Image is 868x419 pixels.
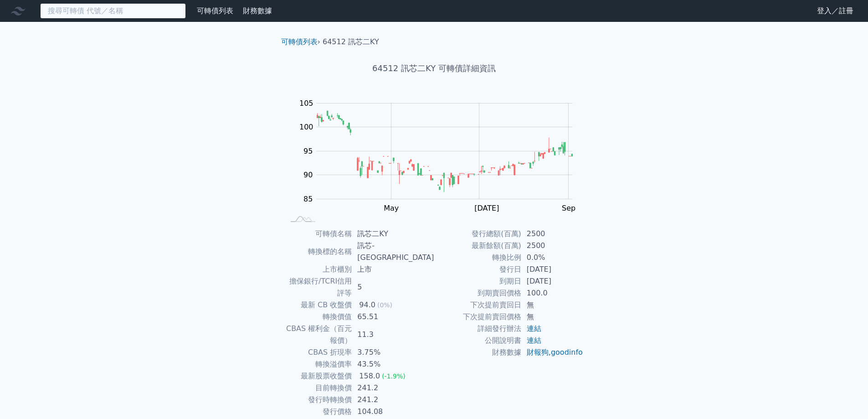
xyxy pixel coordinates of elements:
[521,275,584,287] td: [DATE]
[521,240,584,252] td: 2500
[197,6,233,15] a: 可轉債列表
[243,6,272,15] a: 財務數據
[434,311,521,323] td: 下次提前賣回價格
[352,311,434,323] td: 65.51
[303,147,313,155] tspan: 95
[434,240,521,252] td: 最新餘額(百萬)
[521,252,584,264] td: 0.0%
[527,336,541,345] a: 連結
[303,195,313,203] tspan: 85
[521,347,584,358] td: ,
[434,335,521,347] td: 公開說明書
[352,394,434,406] td: 241.2
[285,406,352,418] td: 發行價格
[299,99,313,108] tspan: 105
[521,264,584,275] td: [DATE]
[521,311,584,323] td: 無
[474,204,499,212] tspan: [DATE]
[352,406,434,418] td: 104.08
[521,299,584,311] td: 無
[357,299,377,311] div: 94.0
[382,372,406,380] span: (-1.9%)
[551,348,583,357] a: goodinfo
[295,99,586,212] g: Chart
[285,382,352,394] td: 目前轉換價
[562,204,575,212] tspan: Sep
[285,394,352,406] td: 發行時轉換價
[299,123,313,131] tspan: 100
[377,301,392,309] span: (0%)
[352,382,434,394] td: 241.2
[434,264,521,275] td: 發行日
[285,370,352,382] td: 最新股票收盤價
[281,36,320,47] li: ›
[352,347,434,358] td: 3.75%
[434,252,521,264] td: 轉換比例
[521,228,584,240] td: 2500
[285,358,352,370] td: 轉換溢價率
[527,348,549,357] a: 財報狗
[285,275,352,299] td: 擔保銀行/TCRI信用評等
[434,228,521,240] td: 發行總額(百萬)
[521,287,584,299] td: 100.0
[285,264,352,275] td: 上市櫃別
[40,3,186,19] input: 搜尋可轉債 代號／名稱
[352,323,434,347] td: 11.3
[285,228,352,240] td: 可轉債名稱
[810,4,861,18] a: 登入／註冊
[434,299,521,311] td: 下次提前賣回日
[352,358,434,370] td: 43.5%
[352,240,434,264] td: 訊芯-[GEOGRAPHIC_DATA]
[434,287,521,299] td: 到期賣回價格
[323,36,379,47] li: 64512 訊芯二KY
[285,347,352,358] td: CBAS 折現率
[274,62,595,75] h1: 64512 訊芯二KY 可轉債詳細資訊
[434,323,521,335] td: 詳細發行辦法
[285,323,352,347] td: CBAS 權利金（百元報價）
[285,240,352,264] td: 轉換標的名稱
[352,264,434,275] td: 上市
[434,275,521,287] td: 到期日
[357,370,382,382] div: 158.0
[281,37,318,46] a: 可轉債列表
[434,347,521,358] td: 財務數據
[303,171,313,179] tspan: 90
[527,324,541,333] a: 連結
[285,311,352,323] td: 轉換價值
[352,228,434,240] td: 訊芯二KY
[384,204,399,212] tspan: May
[285,299,352,311] td: 最新 CB 收盤價
[352,275,434,299] td: 5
